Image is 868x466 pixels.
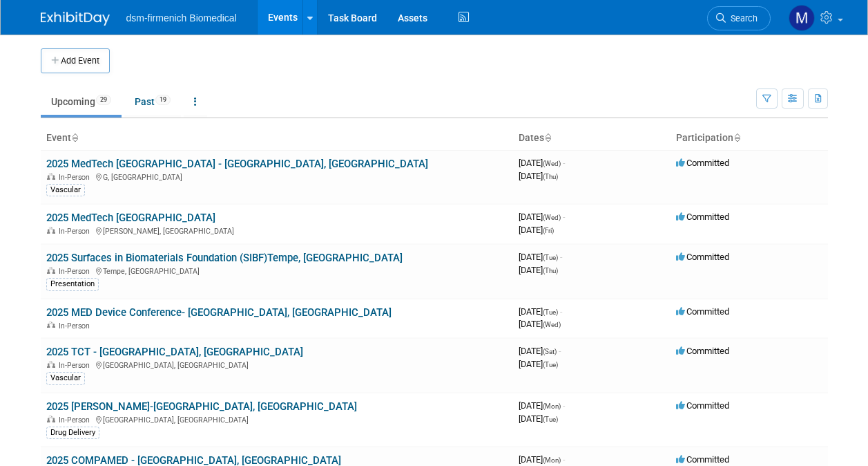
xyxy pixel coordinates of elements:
span: Committed [676,212,729,222]
span: (Wed) [543,321,561,328]
span: - [563,454,565,465]
span: (Tue) [543,416,558,423]
span: - [563,158,565,168]
span: [DATE] [519,158,565,168]
span: Committed [676,454,729,465]
div: Presentation [46,278,99,290]
img: In-Person Event [47,321,55,328]
a: 2025 MedTech [GEOGRAPHIC_DATA] - [GEOGRAPHIC_DATA], [GEOGRAPHIC_DATA] [46,158,428,170]
div: Vascular [46,372,85,384]
span: dsm-firmenich Biomedical [126,12,237,24]
span: [DATE] [519,454,565,465]
a: 2025 MED Device Conference- [GEOGRAPHIC_DATA], [GEOGRAPHIC_DATA] [46,306,392,319]
span: (Thu) [543,267,558,274]
span: (Sat) [543,348,557,355]
span: (Tue) [543,254,558,261]
span: 19 [155,95,171,105]
a: 2025 [PERSON_NAME]-[GEOGRAPHIC_DATA], [GEOGRAPHIC_DATA] [46,400,357,413]
img: Melanie Davison [789,5,815,31]
span: In-Person [59,267,94,276]
th: Participation [671,127,828,150]
span: [DATE] [519,252,562,262]
button: Add Event [41,48,110,73]
span: - [560,252,562,262]
span: [DATE] [519,359,558,369]
img: In-Person Event [47,227,55,234]
span: [DATE] [519,225,554,235]
span: - [559,346,561,356]
span: [DATE] [519,306,562,317]
span: Search [726,13,758,24]
span: In-Person [59,173,94,182]
span: [DATE] [519,212,565,222]
span: Committed [676,158,729,168]
th: Dates [513,127,671,150]
span: [DATE] [519,346,561,356]
img: In-Person Event [47,416,55,422]
img: In-Person Event [47,361,55,368]
span: Committed [676,306,729,317]
span: In-Person [59,416,94,425]
span: [DATE] [519,319,561,329]
span: (Thu) [543,173,558,180]
img: In-Person Event [47,267,55,274]
span: (Tue) [543,361,558,369]
div: G, [GEOGRAPHIC_DATA] [46,171,508,182]
a: Sort by Start Date [544,132,551,143]
span: (Mon) [543,402,561,410]
span: [DATE] [519,171,558,181]
a: Upcoming29 [41,88,122,115]
a: Sort by Event Name [71,132,78,143]
div: Drug Delivery [46,427,99,439]
span: [DATE] [519,265,558,275]
span: In-Person [59,321,94,330]
a: Sort by Participation Type [733,132,740,143]
img: In-Person Event [47,173,55,180]
a: 2025 Surfaces in Biomaterials Foundation (SIBF)Tempe, [GEOGRAPHIC_DATA] [46,252,403,264]
span: (Mon) [543,456,561,464]
div: [GEOGRAPHIC_DATA], [GEOGRAPHIC_DATA] [46,359,508,370]
img: ExhibitDay [41,12,110,26]
a: Past19 [124,88,181,115]
div: Tempe, [GEOGRAPHIC_DATA] [46,265,508,276]
span: Committed [676,346,729,356]
span: (Wed) [543,214,561,221]
span: - [563,400,565,411]
span: - [563,212,565,222]
span: [DATE] [519,400,565,411]
span: In-Person [59,227,94,236]
a: 2025 MedTech [GEOGRAPHIC_DATA] [46,212,215,224]
span: In-Person [59,361,94,370]
div: Vascular [46,184,85,196]
span: (Tue) [543,308,558,316]
a: Search [707,6,771,30]
a: 2025 TCT - [GEOGRAPHIC_DATA], [GEOGRAPHIC_DATA] [46,346,303,358]
div: [PERSON_NAME], [GEOGRAPHIC_DATA] [46,225,508,236]
span: 29 [96,95,111,105]
div: [GEOGRAPHIC_DATA], [GEOGRAPHIC_DATA] [46,413,508,425]
span: Committed [676,400,729,411]
th: Event [41,127,513,150]
span: Committed [676,252,729,262]
span: [DATE] [519,413,558,424]
span: (Wed) [543,160,561,167]
span: (Fri) [543,227,554,234]
span: - [560,306,562,317]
